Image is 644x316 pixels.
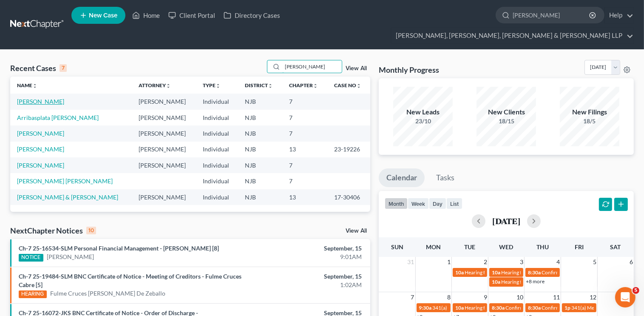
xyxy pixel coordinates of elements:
a: Ch-7 25-16534-SLM Personal Financial Management - [PERSON_NAME] [8] [19,245,219,252]
span: 9 [483,292,488,302]
td: 7 [282,157,327,173]
div: HEARING [19,290,47,298]
span: Confirmation Hearing for [PERSON_NAME] [505,305,603,311]
a: Directory Cases [219,8,284,23]
span: 341(a) meeting for [PERSON_NAME] [433,305,515,311]
span: New Case [89,12,117,19]
span: 9:30a [419,305,432,311]
button: list [446,198,462,209]
div: 9:01AM [253,253,362,261]
td: 7 [282,110,327,125]
span: Thu [536,243,549,251]
span: 6 [629,257,634,267]
div: September, 15 [253,272,362,281]
div: September, 15 [253,244,362,253]
span: 5 [633,287,639,294]
span: 8:30a [492,305,505,311]
button: month [385,198,408,209]
td: [PERSON_NAME] [132,189,196,205]
td: 7 [282,125,327,141]
span: 1p [565,305,570,311]
a: Tasks [428,168,462,187]
span: 4 [556,257,561,267]
span: 10a [492,269,500,276]
a: View All [346,228,367,234]
td: NJB [238,125,282,141]
span: 8 [446,292,451,302]
i: unfold_more [166,83,171,88]
td: [PERSON_NAME] [132,142,196,157]
span: Sun [391,243,403,251]
i: unfold_more [32,83,37,88]
div: 18/5 [560,117,619,125]
td: NJB [238,142,282,157]
span: 3 [519,257,524,267]
div: NextChapter Notices [10,225,96,236]
button: day [429,198,446,209]
td: 7 [282,173,327,189]
td: [PERSON_NAME] [132,157,196,173]
div: New Leads [393,107,453,117]
div: NOTICE [19,254,43,262]
a: [PERSON_NAME], [PERSON_NAME], [PERSON_NAME] & [PERSON_NAME] LLP [392,28,633,43]
div: 10 [86,227,96,234]
span: 10a [492,279,500,285]
a: Nameunfold_more [17,82,37,88]
span: Mon [426,243,441,251]
h3: Monthly Progress [379,65,439,75]
span: 10 [516,292,524,302]
span: Hearing for [PERSON_NAME] [501,269,567,276]
td: NJB [238,110,282,125]
a: Attorneyunfold_more [139,82,171,88]
td: Individual [196,173,238,189]
a: View All [346,65,367,71]
a: [PERSON_NAME] [PERSON_NAME] [17,177,113,185]
button: week [408,198,429,209]
i: unfold_more [356,83,361,88]
a: +8 more [526,278,545,285]
input: Search by name... [282,60,342,73]
td: 13 [282,189,327,205]
a: [PERSON_NAME] [17,145,64,153]
td: NJB [238,189,282,205]
a: Case Nounfold_more [334,82,361,88]
h2: [DATE] [492,216,520,225]
span: 11 [552,292,561,302]
td: Individual [196,94,238,109]
a: [PERSON_NAME] & [PERSON_NAME] [17,194,118,201]
div: Recent Cases [10,63,67,73]
a: Chapterunfold_more [289,82,318,88]
span: Sat [610,243,621,251]
span: Hearing for [PERSON_NAME] [465,269,531,276]
td: NJB [238,94,282,109]
span: Tue [465,243,476,251]
a: Fulme Cruces [PERSON_NAME] De Zeballo [50,289,165,298]
a: Help [605,8,633,23]
td: 7 [282,94,327,109]
td: Individual [196,110,238,125]
i: unfold_more [313,83,318,88]
iframe: Intercom live chat [615,287,635,307]
a: Client Portal [164,8,219,23]
td: [PERSON_NAME] [132,125,196,141]
span: Wed [499,243,513,251]
td: NJB [238,157,282,173]
td: Individual [196,142,238,157]
div: New Filings [560,107,619,117]
span: 10a [455,305,464,311]
span: Confirmation hearing for [PERSON_NAME] [542,305,638,311]
span: Hearing for [PERSON_NAME] & [PERSON_NAME] [501,279,613,285]
td: 23-19226 [327,142,371,157]
span: Hearing for [PERSON_NAME] [465,305,531,311]
td: 17-30406 [327,189,371,205]
a: [PERSON_NAME] [17,162,64,169]
div: 1:02AM [253,281,362,289]
td: Individual [196,189,238,205]
i: unfold_more [216,83,221,88]
span: 8:30a [528,269,541,276]
a: [PERSON_NAME] [17,130,64,137]
td: 13 [282,142,327,157]
td: Individual [196,157,238,173]
span: 12 [589,292,597,302]
td: [PERSON_NAME] [132,110,196,125]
